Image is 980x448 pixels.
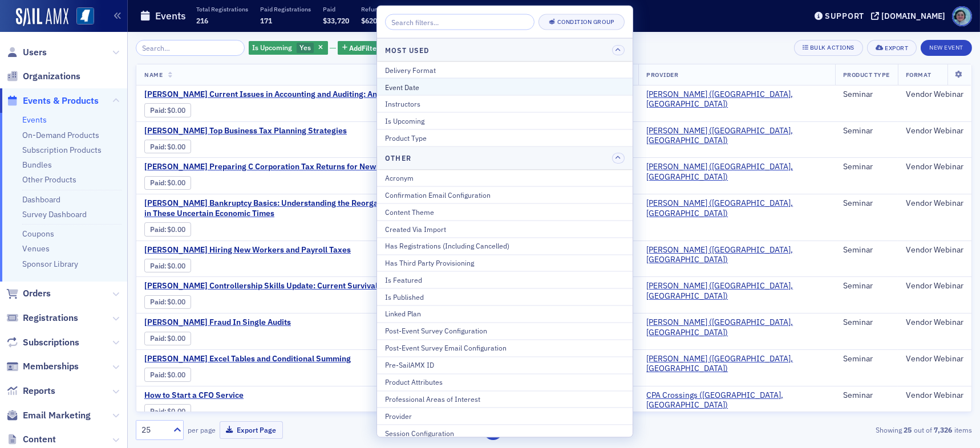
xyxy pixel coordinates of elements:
[377,390,633,408] button: Professional Areas of Interest
[150,334,164,343] a: Paid
[377,323,633,340] button: Post-Event Survey Configuration
[144,198,500,218] span: Surgent's Bankruptcy Basics: Understanding the Reorganization and Liquidation Process in These Un...
[385,411,625,421] div: Provider
[385,309,625,319] div: Linked Plan
[646,390,827,410] span: CPA Crossings (Rochester, MI)
[23,46,47,59] span: Users
[885,45,908,51] div: Export
[377,288,633,306] button: Is Published
[385,133,625,143] div: Product Type
[144,404,191,418] div: Paid: 0 - $0
[168,142,186,151] span: $0.00
[144,89,433,100] a: [PERSON_NAME] Current Issues in Accounting and Auditing: An Annual Update
[377,254,633,271] button: Has Third Party Provisioning
[377,339,633,356] button: Post-Event Survey Email Configuration
[361,5,388,13] p: Refunded
[23,312,78,324] span: Registrations
[168,334,186,343] span: $0.00
[385,292,625,302] div: Is Published
[22,243,50,254] a: Venues
[906,281,963,291] div: Vendor Webinar
[377,112,633,129] button: Is Upcoming
[385,207,625,217] div: Content Theme
[144,259,191,272] div: Paid: 0 - $0
[6,433,56,446] a: Content
[23,336,79,349] span: Subscriptions
[144,281,400,291] a: [PERSON_NAME] Controllership Skills Update: Current Survival Skills
[16,8,68,26] img: SailAMX
[843,71,890,79] span: Product Type
[144,245,351,255] a: [PERSON_NAME] Hiring New Workers and Payroll Taxes
[150,407,168,416] span: :
[646,71,678,79] span: Provider
[385,360,625,370] div: Pre-SailAMX ID
[385,377,625,387] div: Product Attributes
[377,62,633,78] button: Delivery Format
[260,5,311,13] p: Paid Registrations
[385,241,625,251] div: Has Registrations (Including Cancelled)
[150,225,164,234] a: Paid
[144,198,500,218] a: [PERSON_NAME] Bankruptcy Basics: Understanding the Reorganization and Liquidation Process in Thes...
[23,433,56,446] span: Content
[144,103,191,117] div: Paid: 0 - $0
[168,262,186,270] span: $0.00
[843,245,890,255] div: Seminar
[843,390,890,401] div: Seminar
[843,354,890,364] div: Seminar
[168,178,186,187] span: $0.00
[22,174,76,185] a: Other Products
[902,425,914,435] strong: 25
[871,12,949,20] button: [DOMAIN_NAME]
[23,360,79,373] span: Memberships
[867,40,917,56] button: Export
[144,281,400,291] span: Surgent's Controllership Skills Update: Current Survival Skills
[144,390,336,401] a: How to Start a CFO Service
[377,78,633,95] button: Event Date
[144,354,351,364] a: [PERSON_NAME] Excel Tables and Conditional Summing
[377,425,633,442] button: Session Configuration
[385,173,625,183] div: Acronym
[843,281,890,291] div: Seminar
[188,425,216,435] label: per page
[646,317,827,337] a: [PERSON_NAME] ([GEOGRAPHIC_DATA], [GEOGRAPHIC_DATA])
[810,44,855,51] div: Bulk Actions
[843,317,890,328] div: Seminar
[168,370,186,379] span: $0.00
[150,298,168,306] span: :
[377,237,633,254] button: Has Registrations (Including Cancelled)
[168,407,186,416] span: $0.00
[144,176,191,190] div: Paid: 0 - $0
[906,126,963,136] div: Vendor Webinar
[385,82,625,92] div: Event Date
[377,306,633,323] button: Linked Plan
[150,178,168,187] span: :
[557,19,614,25] div: Condition Group
[6,287,51,300] a: Orders
[385,64,625,75] div: Delivery Format
[22,194,60,205] a: Dashboard
[150,334,168,343] span: :
[150,178,164,187] a: Paid
[144,162,481,172] span: Surgent's Preparing C Corporation Tax Returns for New Staff and Paraprofessionals
[220,421,283,439] button: Export Page
[6,336,79,349] a: Subscriptions
[168,298,186,306] span: $0.00
[646,245,827,265] span: Surgent (Radnor, PA)
[377,356,633,373] button: Pre-SailAMX ID
[906,71,931,79] span: Format
[385,326,625,336] div: Post-Event Survey Configuration
[385,44,429,55] h4: Most Used
[150,106,168,115] span: :
[646,245,827,265] a: [PERSON_NAME] ([GEOGRAPHIC_DATA], [GEOGRAPHIC_DATA])
[23,70,80,83] span: Organizations
[22,115,47,125] a: Events
[6,360,79,373] a: Memberships
[144,295,191,309] div: Paid: 0 - $0
[906,245,963,255] div: Vendor Webinar
[323,16,349,25] span: $33,720
[377,220,633,237] button: Created Via Import
[22,229,54,239] a: Coupons
[646,198,827,218] span: Surgent (Radnor, PA)
[385,428,625,438] div: Session Configuration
